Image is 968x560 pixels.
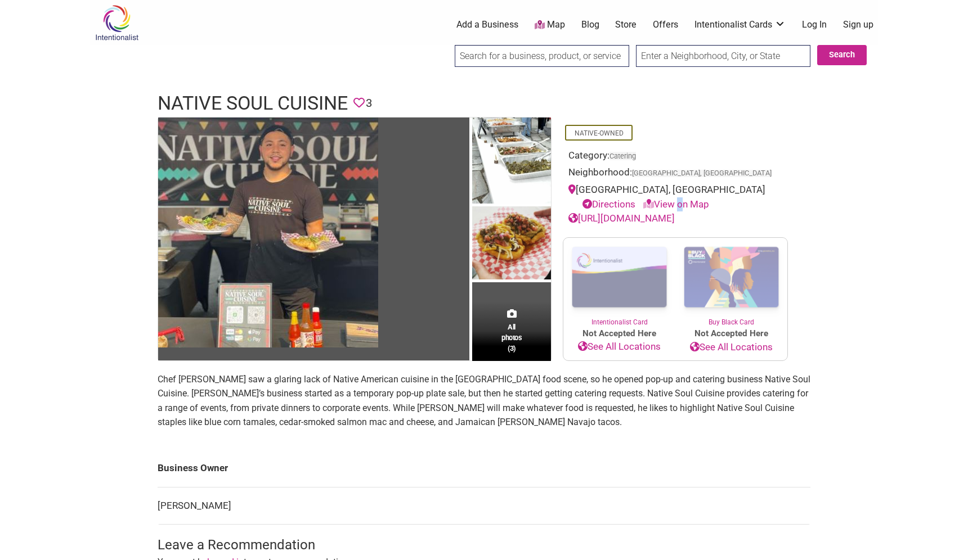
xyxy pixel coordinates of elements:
[501,322,522,354] span: All photos (3)
[802,19,827,31] a: Log In
[615,19,637,31] a: Store
[817,45,867,65] button: Search
[158,118,378,347] img: Native Soul Cuisine
[563,238,675,317] img: Intentionalist Card
[843,19,873,31] a: Sign up
[366,94,372,112] span: 3
[653,19,678,31] a: Offers
[610,152,636,160] a: Catering
[582,198,635,210] a: Directions
[158,90,348,117] h1: Native Soul Cuisine
[568,165,782,183] div: Neighborhood:
[158,487,810,525] td: [PERSON_NAME]
[535,19,565,31] a: Map
[694,19,786,31] a: Intentionalist Cards
[90,4,144,41] img: Intentionalist
[456,19,518,31] a: Add a Business
[472,118,551,207] img: Native Soul Cuisine
[581,19,599,31] a: Blog
[675,238,787,328] a: Buy Black Card
[455,45,629,67] input: Search for a business, product, or service
[158,450,810,487] td: Business Owner
[568,148,782,166] div: Category:
[563,327,675,340] span: Not Accepted Here
[568,213,675,224] a: [URL][DOMAIN_NAME]
[675,238,787,318] img: Buy Black Card
[636,45,810,67] input: Enter a Neighborhood, City, or State
[568,183,782,211] div: [GEOGRAPHIC_DATA], [GEOGRAPHIC_DATA]
[632,170,772,177] span: [GEOGRAPHIC_DATA], [GEOGRAPHIC_DATA]
[158,536,810,555] h3: Leave a Recommendation
[643,198,709,210] a: View on Map
[675,340,787,355] a: See All Locations
[563,238,675,327] a: Intentionalist Card
[675,327,787,340] span: Not Accepted Here
[472,206,551,282] img: Native Soul Cuisine
[563,340,675,354] a: See All Locations
[575,129,624,137] a: Native-Owned
[158,372,810,430] p: Chef [PERSON_NAME] saw a glaring lack of Native American cuisine in the [GEOGRAPHIC_DATA] food sc...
